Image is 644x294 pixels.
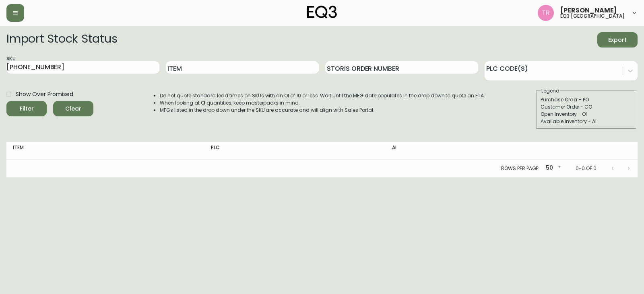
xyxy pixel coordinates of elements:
span: Show Over Promised [16,90,73,99]
button: Filter [6,101,47,116]
button: Clear [53,101,93,116]
span: Clear [60,104,87,114]
th: AI [386,142,530,160]
img: logo [307,6,337,19]
legend: Legend [541,87,560,95]
div: Filter [20,104,34,114]
button: Export [597,32,638,47]
span: Export [604,35,631,45]
img: 214b9049a7c64896e5c13e8f38ff7a87 [538,5,554,21]
div: Customer Order - CO [541,103,632,111]
span: [PERSON_NAME] [560,7,617,14]
li: When looking at OI quantities, keep masterpacks in mind. [160,99,485,107]
div: Available Inventory - AI [541,118,632,125]
div: Purchase Order - PO [541,96,632,103]
div: 50 [543,162,563,175]
p: 0-0 of 0 [576,165,597,172]
li: Do not quote standard lead times on SKUs with an OI of 10 or less. Wait until the MFG date popula... [160,92,485,99]
h5: eq3 [GEOGRAPHIC_DATA] [560,14,625,19]
th: PLC [204,142,386,160]
div: Open Inventory - OI [541,111,632,118]
li: MFGs listed in the drop down under the SKU are accurate and will align with Sales Portal. [160,107,485,114]
h2: Import Stock Status [6,32,117,47]
th: Item [6,142,204,160]
p: Rows per page: [501,165,539,172]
